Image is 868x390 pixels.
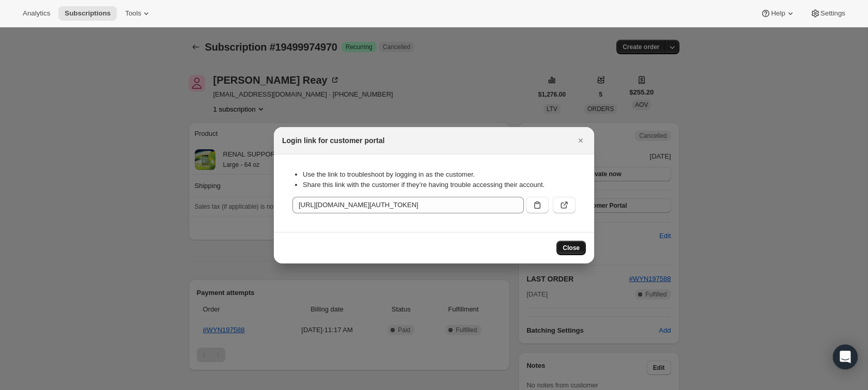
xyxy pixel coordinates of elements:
[771,9,785,18] span: Help
[754,6,801,21] button: Help
[17,6,56,21] button: Analytics
[833,345,858,369] div: Open Intercom Messenger
[58,6,117,21] button: Subscriptions
[303,169,576,180] li: Use the link to troubleshoot by logging in as the customer.
[282,135,384,146] h2: Login link for customer portal
[65,9,111,18] span: Subscriptions
[804,6,851,21] button: Settings
[125,9,141,18] span: Tools
[556,241,586,255] button: Close
[23,9,50,18] span: Analytics
[574,133,588,148] button: Close
[820,9,845,18] span: Settings
[303,180,576,190] li: Share this link with the customer if they’re having trouble accessing their account.
[119,6,158,21] button: Tools
[563,244,580,252] span: Close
